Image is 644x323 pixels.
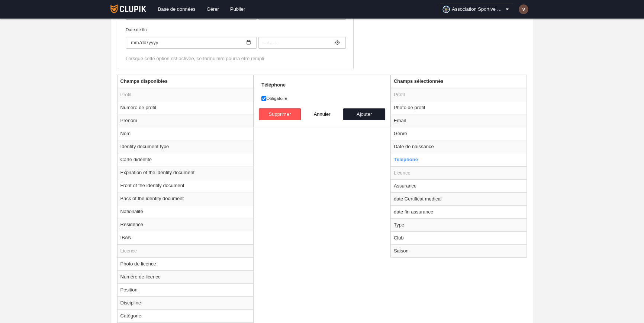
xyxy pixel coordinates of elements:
td: Assurance [391,179,527,192]
td: Photo de licence [117,257,254,270]
strong: Téléphone [261,82,286,88]
td: Club [391,231,527,244]
td: Téléphone [391,153,527,166]
a: Association Sportive VLVS [439,3,513,16]
td: Email [391,114,527,127]
td: Front of the identity document [117,179,254,192]
td: Carte didentité [117,153,254,166]
td: Position [117,283,254,296]
td: Catégorie [117,309,254,322]
td: date fin assurance [391,205,527,218]
td: Type [391,218,527,231]
td: Photo de profil [391,101,527,114]
input: Date de fin [258,37,346,49]
td: Nationalité [117,205,254,218]
td: Expiration of the identity document [117,166,254,179]
div: Lorsque cette option est activée, ce formulaire pourra être rempli [126,55,346,62]
td: Licence [117,244,254,258]
th: Champs sélectionnés [391,75,527,88]
td: Profil [117,88,254,101]
td: Identity document type [117,140,254,153]
label: Date de fin [126,26,346,49]
td: Date de naissance [391,140,527,153]
td: Profil [391,88,527,101]
td: date Certificat medical [391,192,527,205]
td: Discipline [117,296,254,309]
input: Date de fin [126,37,257,49]
img: c2l6ZT0zMHgzMCZmcz05JnRleHQ9ViZiZz02ZDRjNDE%3D.png [519,4,528,14]
td: IBAN [117,231,254,244]
td: Nom [117,127,254,140]
th: Champs disponibles [117,75,254,88]
td: Genre [391,127,527,140]
img: OaQD37sQt66q.30x30.jpg [442,6,450,13]
td: Back of the identity document [117,192,254,205]
button: Annuler [301,108,343,120]
td: Numéro de licence [117,270,254,283]
input: Obligatoire [261,96,266,101]
button: Ajouter [343,108,386,120]
button: Supprimer [259,108,301,120]
td: Saison [391,244,527,257]
span: Association Sportive VLVS [452,6,504,13]
label: Obligatoire [261,95,383,102]
td: Prénom [117,114,254,127]
img: Clupik [110,4,146,13]
td: Résidence [117,218,254,231]
td: Numéro de profil [117,101,254,114]
td: Licence [391,166,527,180]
